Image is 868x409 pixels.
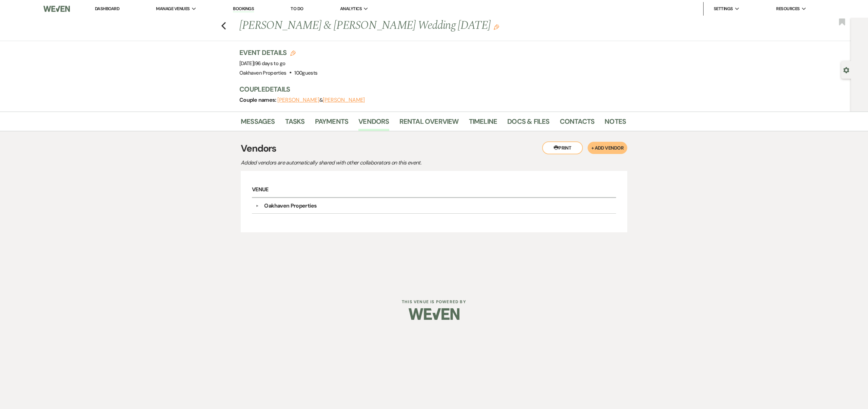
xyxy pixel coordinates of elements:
[239,70,287,76] span: Oakhaven Properties
[156,5,190,12] span: Manage Venues
[43,2,70,16] img: Weven Logo
[399,116,459,131] a: Rental Overview
[277,97,319,103] button: [PERSON_NAME]
[253,204,261,208] button: ▼
[340,5,362,12] span: Analytics
[588,142,627,154] button: + Add Vendor
[843,66,849,73] button: Open lead details
[507,116,549,131] a: Docs & Files
[239,60,285,67] span: [DATE]
[409,302,459,326] img: Weven Logo
[239,48,317,57] h3: Event Details
[469,116,497,131] a: Timeline
[323,97,365,103] button: [PERSON_NAME]
[239,96,277,103] span: Couple names:
[239,18,543,34] h1: [PERSON_NAME] & [PERSON_NAME] Wedding [DATE]
[294,70,317,76] span: 100 guests
[542,141,583,154] button: Print
[285,116,305,131] a: Tasks
[315,116,349,131] a: Payments
[252,182,616,198] h6: Venue
[714,5,733,12] span: Settings
[241,116,275,131] a: Messages
[560,116,595,131] a: Contacts
[277,97,365,103] span: &
[233,6,254,12] a: Bookings
[264,202,317,210] div: Oakhaven Properties
[494,24,499,30] button: Edit
[241,158,478,167] p: Added vendors are automatically shared with other collaborators on this event.
[291,6,303,12] a: To Do
[254,60,285,67] span: |
[776,5,800,12] span: Resources
[605,116,626,131] a: Notes
[239,84,619,94] h3: Couple Details
[241,141,627,156] h3: Vendors
[255,60,285,67] span: 96 days to go
[95,6,119,12] a: Dashboard
[358,116,389,131] a: Vendors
